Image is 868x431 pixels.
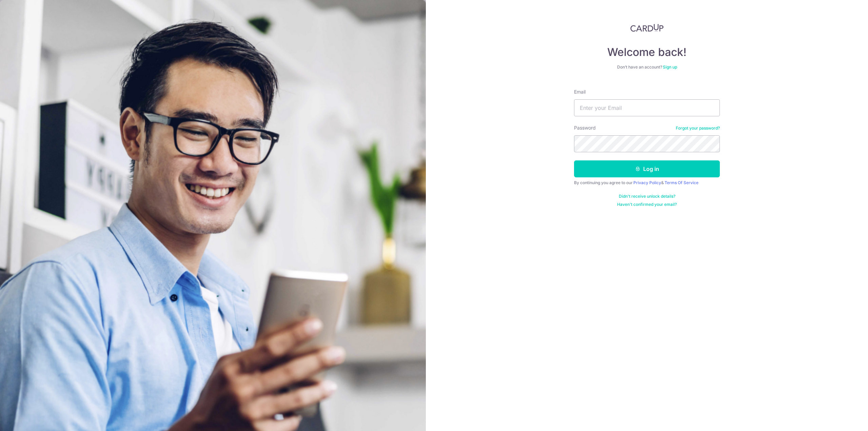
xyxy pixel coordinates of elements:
[663,64,677,70] a: Sign up
[574,99,720,116] input: Enter your Email
[574,160,720,177] button: Log in
[574,64,720,70] div: Don’t have an account?
[574,124,596,131] label: Password
[676,125,720,131] a: Forgot your password?
[630,24,664,32] img: CardUp Logo
[633,180,661,185] a: Privacy Policy
[574,45,720,59] h4: Welcome back!
[665,180,698,185] a: Terms Of Service
[574,180,720,185] div: By continuing you agree to our &
[619,194,675,199] a: Didn't receive unlock details?
[617,202,677,207] a: Haven't confirmed your email?
[574,89,586,95] label: Email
